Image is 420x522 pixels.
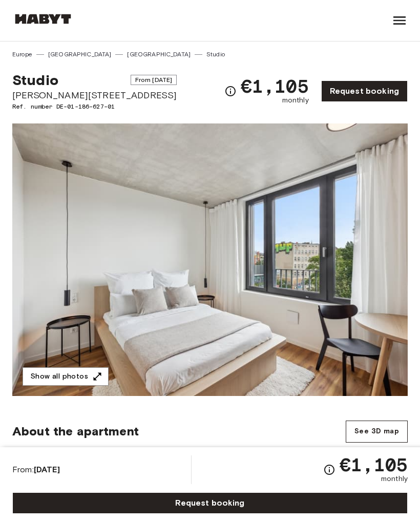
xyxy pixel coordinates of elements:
span: Ref. number DE-01-186-627-01 [12,102,177,111]
svg: Check cost overview for full price breakdown. Please note that discounts apply to new joiners onl... [323,464,335,476]
span: From: [12,464,60,475]
span: €1,105 [241,77,309,95]
svg: Check cost overview for full price breakdown. Please note that discounts apply to new joiners onl... [224,85,237,97]
a: Europe [12,50,32,59]
span: [PERSON_NAME][STREET_ADDRESS] [12,89,177,102]
a: [GEOGRAPHIC_DATA] [48,50,112,59]
img: Habyt [12,14,74,24]
span: Studio [12,71,58,89]
b: [DATE] [34,465,60,474]
button: Show all photos [23,367,109,386]
a: Request booking [321,80,408,102]
span: monthly [282,95,309,106]
img: Marketing picture of unit DE-01-186-627-01 [12,123,408,396]
a: [GEOGRAPHIC_DATA] [127,50,191,59]
a: Request booking [12,492,408,514]
a: Studio [206,50,225,59]
span: From [DATE] [131,75,177,85]
span: About the apartment [12,424,139,439]
button: See 3D map [346,421,408,443]
span: monthly [381,474,408,484]
span: €1,105 [340,455,408,474]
